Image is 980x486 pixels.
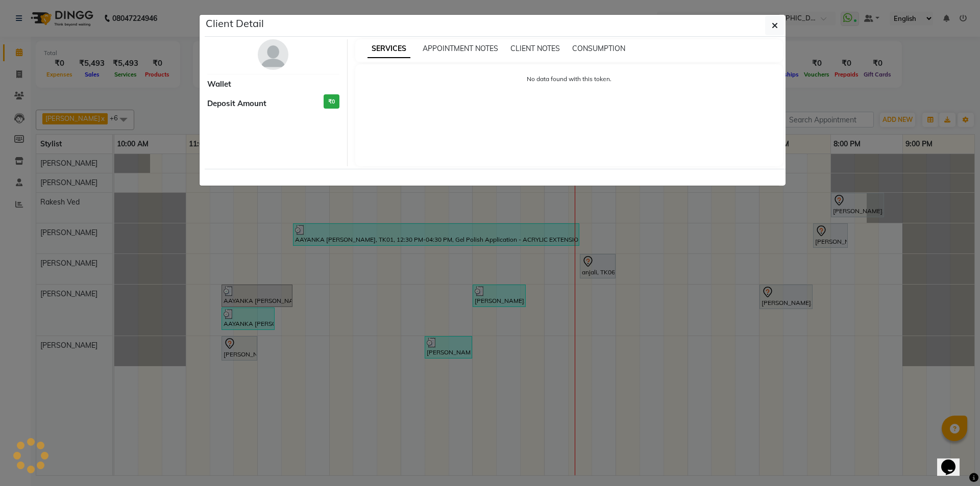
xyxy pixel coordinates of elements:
[258,39,288,70] img: avatar
[324,94,339,109] h3: ₹0
[367,40,410,58] span: SERVICES
[510,44,560,53] span: CLIENT NOTES
[206,16,264,31] h5: Client Detail
[365,74,773,84] p: No data found with this token.
[937,445,970,476] iframe: chat widget
[207,98,266,110] span: Deposit Amount
[423,44,498,53] span: APPOINTMENT NOTES
[207,79,231,90] span: Wallet
[572,44,625,53] span: CONSUMPTION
